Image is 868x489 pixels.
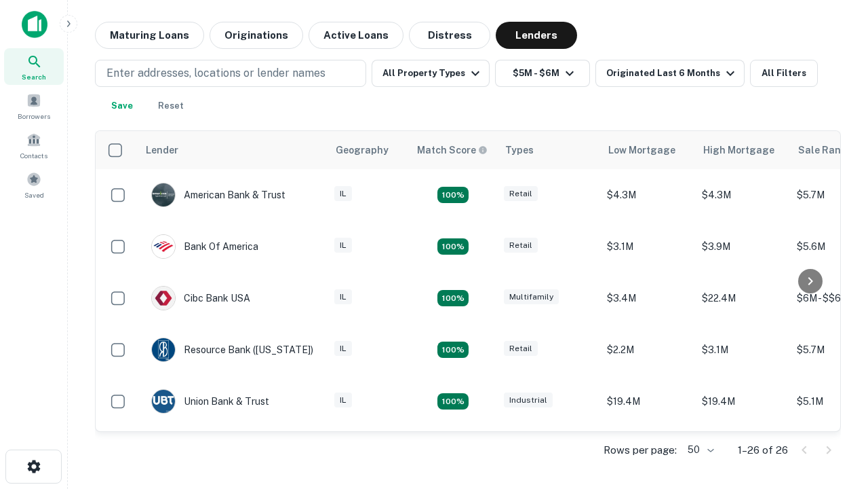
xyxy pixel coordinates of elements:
[210,22,303,49] button: Originations
[151,286,250,310] div: Cibc Bank USA
[309,22,403,49] button: Active Loans
[409,131,497,169] th: Capitalize uses an advanced AI algorithm to match your search with the best lender. The match sco...
[437,393,469,410] div: Matching Properties: 4, hasApolloMatch: undefined
[100,92,144,120] button: Save your search to get updates of matches that match your search criteria.
[417,143,485,158] h6: Match Score
[334,238,352,253] div: IL
[703,142,774,158] div: High Mortgage
[604,442,677,458] p: Rows per page:
[495,60,590,87] button: $5M - $6M
[328,131,409,169] th: Geography
[600,272,695,324] td: $3.4M
[152,287,175,310] img: picture
[600,221,695,272] td: $3.1M
[409,22,490,49] button: Distress
[800,380,868,446] iframe: Chat Widget
[95,60,366,87] button: Enter addresses, locations or lender names
[600,324,695,376] td: $2.2M
[437,187,469,203] div: Matching Properties: 7, hasApolloMatch: undefined
[4,48,64,85] a: Search
[152,183,175,206] img: picture
[682,440,716,460] div: 50
[152,235,175,258] img: picture
[336,142,389,158] div: Geography
[600,427,695,479] td: $4M
[334,393,352,408] div: IL
[437,342,469,358] div: Matching Properties: 4, hasApolloMatch: undefined
[22,11,47,38] img: capitalize-icon.png
[595,60,745,87] button: Originated Last 6 Months
[437,238,469,255] div: Matching Properties: 4, hasApolloMatch: undefined
[372,60,490,87] button: All Property Types
[505,142,534,158] div: Types
[4,166,64,203] a: Saved
[334,341,352,357] div: IL
[504,238,538,253] div: Retail
[504,341,538,357] div: Retail
[4,127,64,164] a: Contacts
[695,376,790,427] td: $19.4M
[608,142,675,158] div: Low Mortgage
[600,376,695,427] td: $19.4M
[334,289,352,305] div: IL
[695,272,790,324] td: $22.4M
[606,65,738,81] div: Originated Last 6 Months
[750,60,818,87] button: All Filters
[334,186,352,202] div: IL
[504,289,559,305] div: Multifamily
[24,189,44,200] span: Saved
[152,338,175,361] img: picture
[22,71,46,82] span: Search
[496,22,577,49] button: Lenders
[18,111,50,122] span: Borrowers
[151,234,258,259] div: Bank Of America
[437,290,469,306] div: Matching Properties: 4, hasApolloMatch: undefined
[497,131,600,169] th: Types
[151,183,285,207] div: American Bank & Trust
[4,88,64,124] a: Borrowers
[504,393,553,408] div: Industrial
[600,131,695,169] th: Low Mortgage
[695,131,790,169] th: High Mortgage
[600,169,695,221] td: $4.3M
[695,427,790,479] td: $4M
[152,390,175,413] img: picture
[151,338,313,362] div: Resource Bank ([US_STATE])
[151,389,269,414] div: Union Bank & Trust
[149,92,193,120] button: Reset
[20,150,47,161] span: Contacts
[695,324,790,376] td: $3.1M
[695,221,790,272] td: $3.9M
[146,142,178,158] div: Lender
[695,169,790,221] td: $4.3M
[417,143,488,158] div: Capitalize uses an advanced AI algorithm to match your search with the best lender. The match sco...
[95,22,204,49] button: Maturing Loans
[738,442,788,458] p: 1–26 of 26
[138,131,328,169] th: Lender
[106,65,325,81] p: Enter addresses, locations or lender names
[504,186,538,202] div: Retail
